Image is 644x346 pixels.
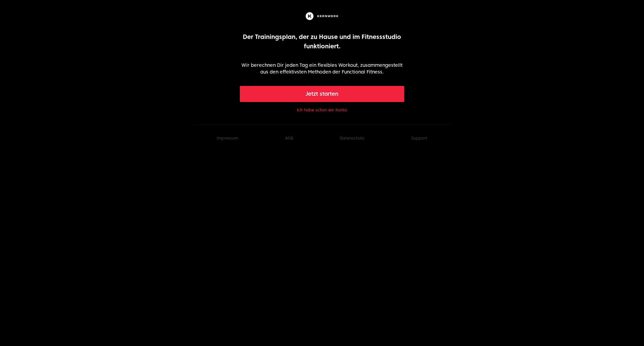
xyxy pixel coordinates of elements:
[304,11,340,21] img: Kernwerk®
[285,136,293,141] a: AGB
[297,107,347,113] button: Ich habe schon ein Konto
[240,32,405,51] p: Der Trainingsplan, der zu Hause und im Fitnessstudio funktioniert.
[340,136,364,141] a: Datenschutz
[217,136,238,141] a: Impressum
[240,62,405,75] p: Wir berechnen Dir jeden Tag ein flexibles Workout, zusammengestellt aus den effektivsten Methoden...
[240,86,405,102] button: Jetzt starten
[411,136,427,141] button: Support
